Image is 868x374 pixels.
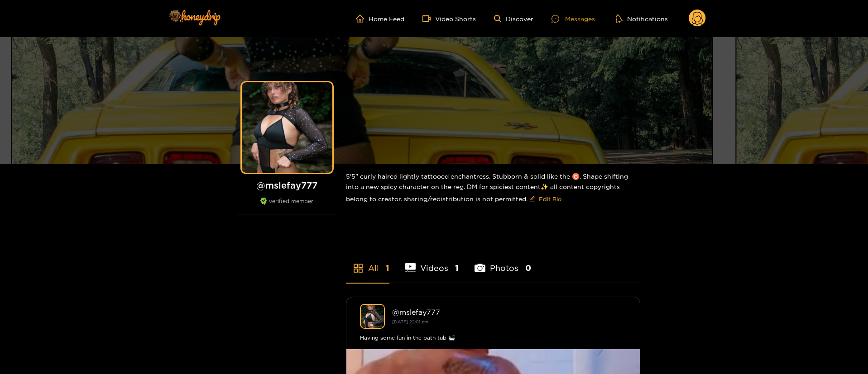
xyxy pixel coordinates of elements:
[392,308,626,316] div: @ mslefay777
[455,262,459,274] span: 1
[494,15,533,23] a: Discover
[356,14,369,23] span: home
[392,319,428,324] small: [DATE] 22:01 pm
[529,196,535,203] span: edit
[386,262,389,274] span: 1
[525,262,531,274] span: 0
[475,242,531,283] li: Photos
[346,242,389,283] li: All
[539,194,561,204] span: Edit Bio
[613,14,671,23] button: Notifications
[237,180,337,191] h1: @ mslefay777
[528,192,563,206] button: editEdit Bio
[346,164,640,213] div: 5'5" curly haired lightly tattooed enchantress. Stubborn & solid like the ♉️. Shape shifting into...
[360,304,385,329] img: mslefay777
[237,198,337,214] div: verified member
[422,14,435,23] span: video-camera
[353,263,364,274] span: appstore
[422,14,476,23] a: Video Shorts
[356,14,404,23] a: Home Feed
[360,333,626,342] div: Having some fun in the bath tub 🛀🏽
[405,242,459,283] li: Videos
[551,14,595,24] div: Messages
